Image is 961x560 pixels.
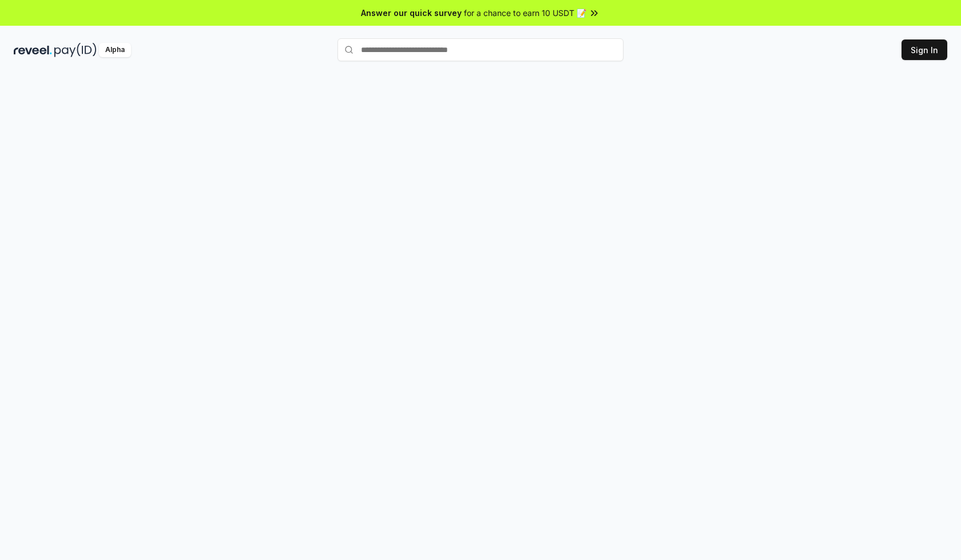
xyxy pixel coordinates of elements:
[54,43,97,57] img: pay_id
[464,7,586,19] span: for a chance to earn 10 USDT 📝
[902,39,947,60] button: Sign In
[99,43,131,57] div: Alpha
[14,43,52,57] img: reveel_dark
[361,7,462,19] span: Answer our quick survey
